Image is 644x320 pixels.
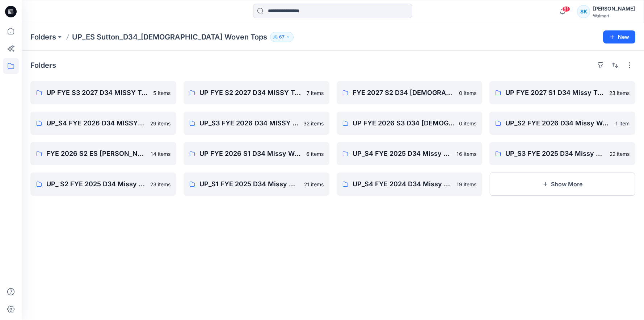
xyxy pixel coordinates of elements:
[603,30,635,43] button: New
[505,88,605,98] p: UP FYE 2027 S1 D34 Missy Tops [PERSON_NAME]
[153,89,171,97] p: 5 items
[199,179,300,189] p: UP_S1 FYE 2025 D34 Missy Woven Tops
[456,150,476,158] p: 16 items
[353,88,455,98] p: FYE 2027 S2 D34 [DEMOGRAPHIC_DATA] Tops and Jackets - [PERSON_NAME]
[456,180,476,188] p: 19 items
[303,120,324,127] p: 32 items
[505,149,605,159] p: UP_S3 FYE 2025 D34 Missy Woven Tops/Jackets
[30,81,176,104] a: UP FYE S3 2027 D34 MISSY TOPS ESSUTTON5 items
[46,149,146,159] p: FYE 2026 S2 ES [PERSON_NAME] Woven Tops
[304,180,324,188] p: 21 items
[46,179,146,189] p: UP_ S2 FYE 2025 D34 Missy Woven Tops/Jackets
[577,5,590,18] div: SK
[46,118,146,128] p: UP_S4 FYE 2026 D34 MISSY WOVEN TOP [PERSON_NAME]
[489,173,635,196] button: Show More
[337,81,483,104] a: FYE 2027 S2 D34 [DEMOGRAPHIC_DATA] Tops and Jackets - [PERSON_NAME]0 items
[279,33,285,41] p: 67
[72,32,267,42] p: UP_ES Sutton_D34_[DEMOGRAPHIC_DATA] Woven Tops
[593,13,635,18] div: Walmart
[184,173,329,196] a: UP_S1 FYE 2025 D34 Missy Woven Tops21 items
[307,89,324,97] p: 7 items
[337,173,483,196] a: UP_S4 FYE 2024 D34 Missy Woven Tops [PERSON_NAME]19 items
[489,142,635,165] a: UP_S3 FYE 2025 D34 Missy Woven Tops/Jackets22 items
[353,149,453,159] p: UP_S4 FYE 2025 D34 Missy Tops/Jackets
[489,112,635,135] a: UP_S2 FYE 2026 D34 Missy Woven Tops1 item
[337,112,483,135] a: UP FYE 2026 S3 D34 [DEMOGRAPHIC_DATA] Woven Tops [PERSON_NAME]0 items
[353,179,453,189] p: UP_S4 FYE 2024 D34 Missy Woven Tops [PERSON_NAME]
[615,120,630,127] p: 1 item
[337,142,483,165] a: UP_S4 FYE 2025 D34 Missy Tops/Jackets16 items
[353,118,455,128] p: UP FYE 2026 S3 D34 [DEMOGRAPHIC_DATA] Woven Tops [PERSON_NAME]
[199,149,302,159] p: UP FYE 2026 S1 D34 Missy Woven Tops [PERSON_NAME]
[459,89,476,97] p: 0 items
[562,6,570,12] span: 81
[593,4,635,13] div: [PERSON_NAME]
[30,173,176,196] a: UP_ S2 FYE 2025 D34 Missy Woven Tops/Jackets23 items
[184,81,329,104] a: UP FYE S2 2027 D34 MISSY TOPS ESSUTTON7 items
[150,180,171,188] p: 23 items
[46,88,149,98] p: UP FYE S3 2027 D34 MISSY TOPS ESSUTTON
[30,61,56,70] h4: Folders
[505,118,611,128] p: UP_S2 FYE 2026 D34 Missy Woven Tops
[489,81,635,104] a: UP FYE 2027 S1 D34 Missy Tops [PERSON_NAME]23 items
[459,120,476,127] p: 0 items
[150,120,171,127] p: 29 items
[610,150,630,158] p: 22 items
[306,150,324,158] p: 6 items
[609,89,630,97] p: 23 items
[30,32,56,42] a: Folders
[30,142,176,165] a: FYE 2026 S2 ES [PERSON_NAME] Woven Tops14 items
[151,150,171,158] p: 14 items
[270,32,294,42] button: 67
[184,112,329,135] a: UP_S3 FYE 2026 D34 MISSY WOVEN TOP [PERSON_NAME]32 items
[199,118,299,128] p: UP_S3 FYE 2026 D34 MISSY WOVEN TOP [PERSON_NAME]
[30,112,176,135] a: UP_S4 FYE 2026 D34 MISSY WOVEN TOP [PERSON_NAME]29 items
[199,88,302,98] p: UP FYE S2 2027 D34 MISSY TOPS ESSUTTON
[184,142,329,165] a: UP FYE 2026 S1 D34 Missy Woven Tops [PERSON_NAME]6 items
